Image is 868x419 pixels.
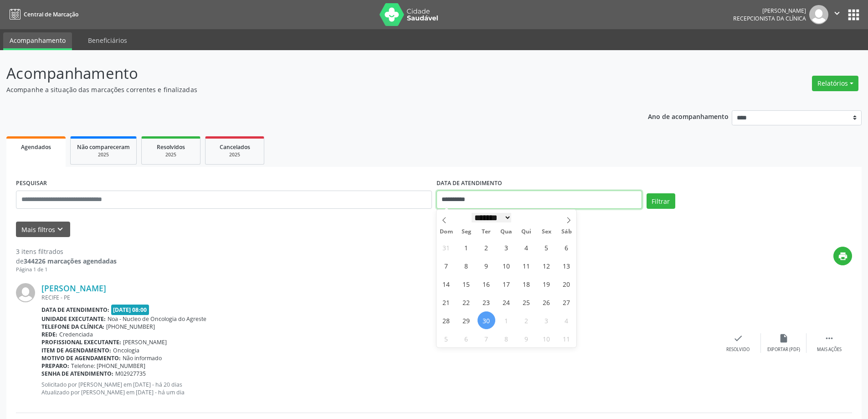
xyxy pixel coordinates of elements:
b: Senha de atendimento: [41,370,113,378]
span: Setembro 4, 2025 [518,238,535,256]
span: Setembro 8, 2025 [457,257,475,274]
span: Setembro 18, 2025 [518,275,535,293]
strong: 344226 marcações agendadas [24,257,117,265]
span: Qua [496,229,516,235]
span: Setembro 2, 2025 [478,238,495,256]
span: Seg [456,229,476,235]
div: 2025 [77,151,130,158]
span: Setembro 26, 2025 [538,293,555,311]
p: Acompanhe a situação das marcações correntes e finalizadas [6,85,605,94]
button: apps [846,7,862,23]
span: Central de Marcação [24,10,78,18]
span: Telefone: [PHONE_NUMBER] [71,362,145,370]
span: Setembro 29, 2025 [457,311,475,329]
i: insert_drive_file [779,333,789,343]
span: Setembro 23, 2025 [478,293,495,311]
a: Acompanhamento [3,32,72,50]
span: Setembro 13, 2025 [558,257,575,274]
b: Telefone da clínica: [41,323,104,331]
span: Não informado [123,354,162,362]
span: Setembro 28, 2025 [437,311,455,329]
span: Noa - Nucleo de Oncologia do Agreste [108,315,206,323]
input: Year [511,213,541,222]
span: Credenciada [59,331,93,338]
div: de [16,256,117,266]
span: Outubro 9, 2025 [518,330,535,347]
span: Agendados [21,143,51,151]
div: Mais ações [817,347,842,353]
span: [DATE] 08:00 [111,305,149,315]
label: PESQUISAR [16,176,47,191]
span: Outubro 1, 2025 [498,311,515,329]
div: Exportar (PDF) [767,347,800,353]
span: [PHONE_NUMBER] [106,323,155,331]
span: M02927735 [115,370,146,378]
i: keyboard_arrow_down [55,224,65,234]
b: Preparo: [41,362,69,370]
span: Sex [536,229,556,235]
span: Ter [476,229,496,235]
span: Outubro 4, 2025 [558,311,575,329]
span: [PERSON_NAME] [123,338,167,346]
p: Solicitado por [PERSON_NAME] em [DATE] - há 20 dias Atualizado por [PERSON_NAME] em [DATE] - há u... [41,381,715,396]
span: Setembro 24, 2025 [498,293,515,311]
span: Outubro 10, 2025 [538,330,555,347]
span: Setembro 17, 2025 [498,275,515,293]
span: Outubro 7, 2025 [478,330,495,347]
img: img [16,283,35,302]
a: Central de Marcação [6,7,78,22]
span: Resolvidos [157,143,185,151]
button:  [828,5,846,24]
span: Recepcionista da clínica [733,15,806,22]
div: 2025 [212,151,257,158]
span: Setembro 7, 2025 [437,257,455,274]
img: img [809,5,828,24]
b: Item de agendamento: [41,347,111,354]
i: print [838,251,848,261]
button: Relatórios [812,76,858,91]
span: Setembro 15, 2025 [457,275,475,293]
span: Setembro 5, 2025 [538,238,555,256]
button: Filtrar [647,193,675,209]
b: Motivo de agendamento: [41,354,121,362]
span: Outubro 5, 2025 [437,330,455,347]
b: Rede: [41,331,57,338]
label: DATA DE ATENDIMENTO [437,176,502,191]
span: Outubro 2, 2025 [518,311,535,329]
span: Qui [516,229,536,235]
button: Mais filtroskeyboard_arrow_down [16,222,70,238]
span: Setembro 12, 2025 [538,257,555,274]
span: Setembro 25, 2025 [518,293,535,311]
span: Setembro 9, 2025 [478,257,495,274]
div: Página 1 de 1 [16,266,117,274]
span: Setembro 1, 2025 [457,238,475,256]
span: Setembro 21, 2025 [437,293,455,311]
span: Outubro 8, 2025 [498,330,515,347]
button: print [833,247,852,265]
a: Beneficiários [82,32,134,48]
span: Outubro 3, 2025 [538,311,555,329]
p: Ano de acompanhamento [648,110,729,122]
span: Dom [437,229,457,235]
span: Oncologia [113,347,139,354]
span: Setembro 19, 2025 [538,275,555,293]
b: Data de atendimento: [41,306,109,314]
span: Setembro 3, 2025 [498,238,515,256]
div: RECIFE - PE [41,294,715,301]
span: Setembro 10, 2025 [498,257,515,274]
span: Setembro 6, 2025 [558,238,575,256]
span: Setembro 30, 2025 [478,311,495,329]
span: Setembro 14, 2025 [437,275,455,293]
a: [PERSON_NAME] [41,283,106,293]
b: Profissional executante: [41,338,121,346]
div: Resolvido [726,347,750,353]
span: Setembro 16, 2025 [478,275,495,293]
span: Sáb [556,229,576,235]
i: check [733,333,743,343]
p: Acompanhamento [6,62,605,85]
span: Não compareceram [77,143,130,151]
span: Setembro 11, 2025 [518,257,535,274]
i:  [824,333,834,343]
span: Cancelados [220,143,250,151]
i:  [832,8,842,18]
